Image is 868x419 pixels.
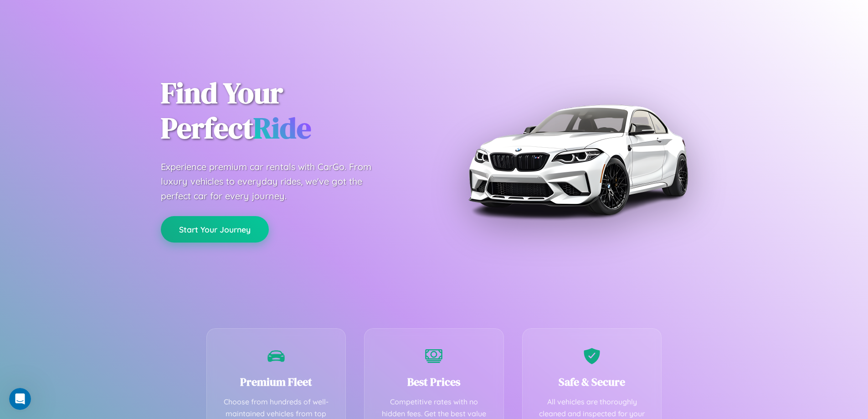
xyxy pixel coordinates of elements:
[536,374,648,389] h3: Safe & Secure
[253,108,311,148] span: Ride
[161,160,389,203] p: Experience premium car rentals with CarGo. From luxury vehicles to everyday rides, we've got the ...
[161,216,269,243] button: Start Your Journey
[9,388,31,410] iframe: Intercom live chat
[221,374,332,389] h3: Premium Fleet
[464,46,692,274] img: Premium BMW car rental vehicle
[378,374,490,389] h3: Best Prices
[161,76,421,146] h1: Find Your Perfect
